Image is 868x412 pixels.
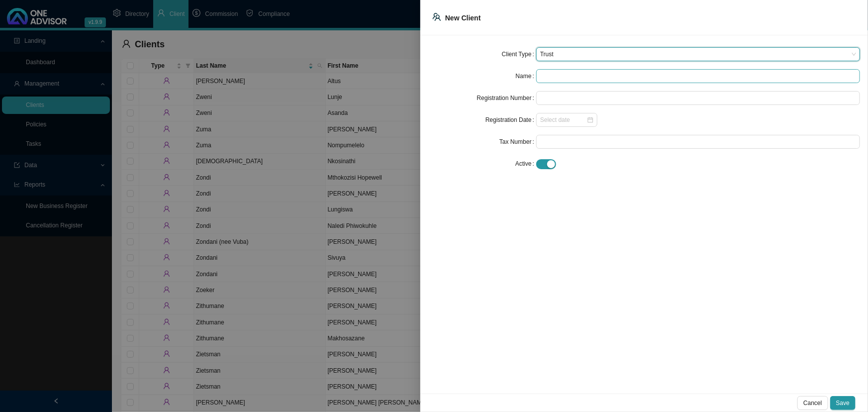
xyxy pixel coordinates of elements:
label: Registration Date [485,113,536,127]
span: team [432,12,441,21]
label: Name [516,69,536,83]
label: Tax Number [499,135,536,149]
span: Save [836,398,850,408]
button: Cancel [797,396,828,410]
span: New Client [445,14,481,22]
label: Active [515,157,536,171]
button: Save [830,396,856,410]
label: Registration Number [477,91,536,105]
span: Trust [540,48,856,61]
input: Select date [540,115,586,125]
span: Cancel [803,398,822,408]
label: Client Type [502,47,536,61]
